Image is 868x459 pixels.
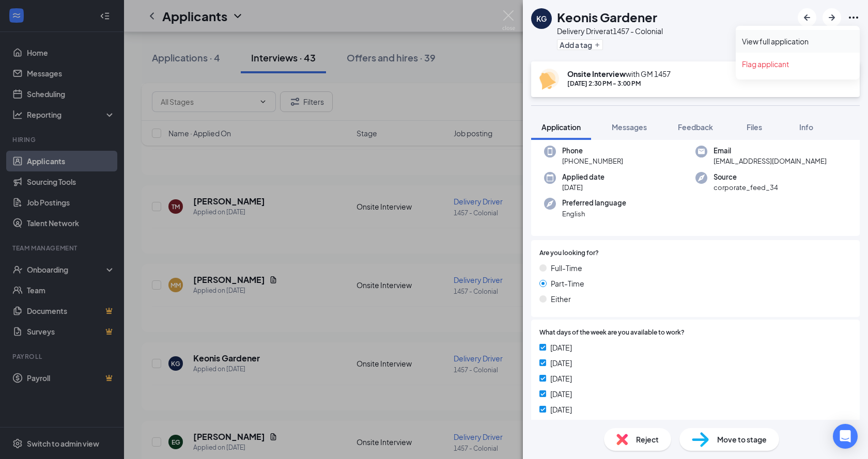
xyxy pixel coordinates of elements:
span: Saturday [550,419,581,431]
svg: ArrowLeftNew [801,11,813,24]
h1: Keonis Gardener [557,8,657,26]
div: with GM 1457 [567,69,671,79]
span: [DATE] [550,388,572,400]
span: [PHONE_NUMBER] [562,156,623,166]
span: Preferred language [562,198,626,208]
span: [EMAIL_ADDRESS][DOMAIN_NAME] [714,156,827,166]
span: Messages [612,122,647,132]
span: Source [714,172,778,182]
svg: ArrowRight [826,11,838,24]
span: [DATE] [550,357,572,369]
svg: Plus [594,42,600,48]
span: [DATE] [562,182,605,193]
button: ArrowLeftNew [798,8,816,27]
span: Feedback [678,122,713,132]
span: Applied date [562,172,605,182]
span: Part-Time [551,278,584,289]
span: Files [747,122,762,132]
span: Phone [562,146,623,156]
span: [DATE] [550,373,572,384]
button: PlusAdd a tag [557,39,603,50]
span: Email [714,146,827,156]
b: Onsite Interview [567,69,626,78]
div: Delivery Driver at 1457 - Colonial [557,26,663,36]
span: corporate_feed_34 [714,182,778,193]
div: Open Intercom Messenger [833,424,858,449]
span: English [562,209,626,219]
span: Reject [636,434,659,445]
span: [DATE] [550,342,572,353]
svg: Ellipses [847,11,860,24]
span: Full-Time [551,262,582,274]
span: Info [799,122,813,132]
div: [DATE] 2:30 PM - 3:00 PM [567,79,671,88]
span: [DATE] [550,404,572,415]
span: Are you looking for? [539,248,599,258]
span: Either [551,293,571,305]
span: What days of the week are you available to work? [539,328,685,338]
div: KG [536,13,547,24]
span: Move to stage [717,434,767,445]
span: Application [541,122,581,132]
button: ArrowRight [823,8,841,27]
a: View full application [742,36,854,46]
